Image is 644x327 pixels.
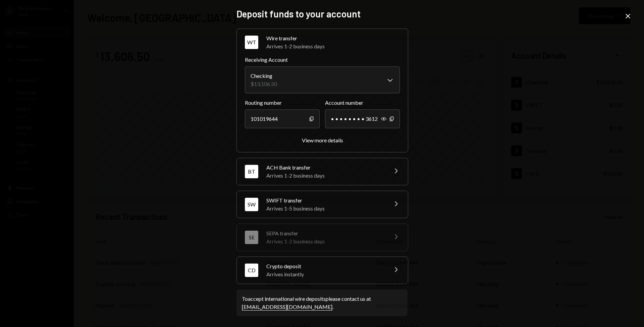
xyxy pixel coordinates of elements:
[302,137,343,144] button: View more details
[245,231,258,244] div: SE
[245,56,400,144] div: WTWire transferArrives 1-2 business days
[242,303,332,311] a: [EMAIL_ADDRESS][DOMAIN_NAME]
[302,137,343,143] div: View more details
[245,56,400,64] label: Receiving Account
[237,158,408,185] button: BTACH Bank transferArrives 1-2 business days
[245,165,258,178] div: BT
[245,198,258,211] div: SW
[245,264,258,277] div: CD
[266,172,384,180] div: Arrives 1-2 business days
[245,109,320,128] div: 101019644
[266,163,384,172] div: ACH Bank transfer
[266,237,384,245] div: Arrives 1-2 business days
[236,7,408,20] h2: Deposit funds to your account
[266,204,384,213] div: Arrives 1-5 business days
[245,36,258,49] div: WT
[237,191,408,218] button: SWSWIFT transferArrives 1-5 business days
[245,99,320,107] label: Routing number
[266,229,384,237] div: SEPA transfer
[325,109,400,128] div: • • • • • • • • 3612
[325,99,400,107] label: Account number
[237,29,408,56] button: WTWire transferArrives 1-2 business days
[266,196,384,204] div: SWIFT transfer
[266,34,400,42] div: Wire transfer
[266,262,384,270] div: Crypto deposit
[245,66,400,93] button: Receiving Account
[266,42,400,50] div: Arrives 1-2 business days
[237,224,408,251] button: SESEPA transferArrives 1-2 business days
[266,270,384,278] div: Arrives instantly
[237,257,408,284] button: CDCrypto depositArrives instantly
[242,295,402,311] div: To accept international wire deposits please contact us at .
